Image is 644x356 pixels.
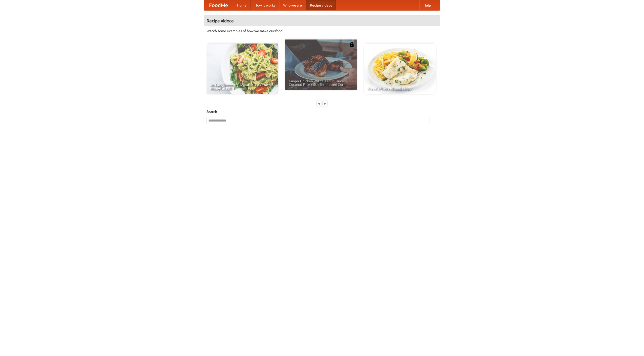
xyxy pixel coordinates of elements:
[306,0,336,10] a: Recipe videos
[368,87,432,90] span: French Fries Fish and Chips
[207,109,437,114] h5: Search
[207,28,437,33] p: Watch some examples of how we make our food!
[279,0,306,10] a: Who we are
[364,44,436,94] a: French Fries Fish and Chips
[233,0,251,10] a: Home
[251,0,279,10] a: How it works
[204,16,440,26] h4: Recipe videos
[419,0,435,10] a: Help
[204,0,233,10] a: FoodMe
[349,42,354,47] img: 483408.png
[210,83,274,90] span: An Easy, Summery Tomato Pasta That's Ready for Fall
[317,100,321,107] div: «
[207,44,278,94] a: An Easy, Summery Tomato Pasta That's Ready for Fall
[323,100,327,107] div: »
